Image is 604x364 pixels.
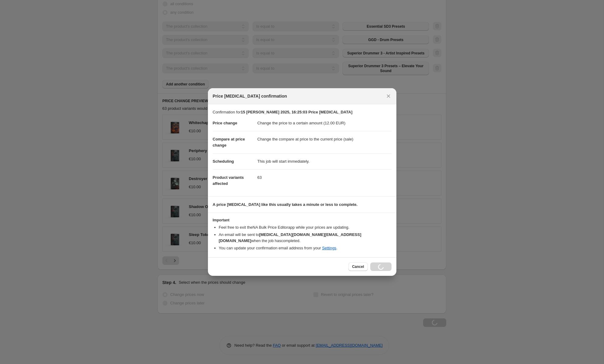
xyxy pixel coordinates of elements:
b: A price [MEDICAL_DATA] like this usually takes a minute or less to complete. [213,202,358,207]
dd: Change the price to a certain amount (12.00 EUR) [257,115,392,131]
b: [MEDICAL_DATA][DOMAIN_NAME][EMAIL_ADDRESS][DOMAIN_NAME] [219,232,361,243]
span: Price change [213,121,237,125]
button: Cancel [348,262,368,271]
button: Close [384,92,393,100]
b: 15 [PERSON_NAME] 2025, 16:25:03 Price [MEDICAL_DATA] [241,110,352,114]
p: Confirmation for [213,109,392,115]
span: Scheduling [213,159,234,164]
span: Product variants affected [213,175,244,186]
span: Cancel [352,264,364,269]
span: Price [MEDICAL_DATA] confirmation [213,93,287,99]
span: Compare at price change [213,137,245,147]
a: Settings [322,246,336,250]
dd: Change the compare at price to the current price (sale) [257,131,392,147]
dd: This job will start immediately. [257,153,392,169]
dd: 63 [257,169,392,185]
li: You can update your confirmation email address from your . [219,245,392,251]
li: An email will be sent to when the job has completed . [219,232,392,244]
li: Feel free to exit the NA Bulk Price Editor app while your prices are updating. [219,224,392,231]
h3: Important [213,218,392,223]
